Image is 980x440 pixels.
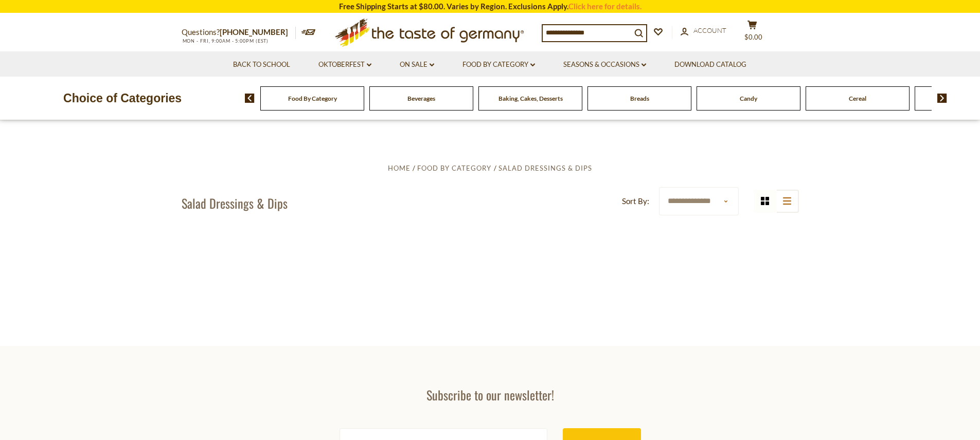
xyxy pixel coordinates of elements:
img: next arrow [937,94,947,103]
a: Candy [740,95,757,102]
a: Cereal [849,95,866,102]
a: Food By Category [462,59,535,70]
p: Questions? [182,26,296,39]
h3: Subscribe to our newsletter! [340,387,641,402]
span: Account [693,26,726,34]
h1: Salad Dressings & Dips [182,195,288,211]
a: Seasons & Occasions [563,59,646,70]
a: Beverages [407,95,435,102]
a: Back to School [233,59,290,70]
span: MON - FRI, 9:00AM - 5:00PM (EST) [182,38,269,44]
a: Salad Dressings & Dips [498,164,592,172]
a: [PHONE_NUMBER] [220,27,288,36]
a: Breads [630,95,649,102]
a: On Sale [400,59,434,70]
a: Food By Category [288,95,337,102]
button: $0.00 [737,20,768,46]
a: Account [681,25,726,36]
a: Home [388,164,411,172]
a: Click here for details. [568,2,642,11]
label: Sort By: [622,195,649,208]
a: Baking, Cakes, Desserts [498,95,563,102]
span: $0.00 [744,33,762,41]
a: Food By Category [417,164,491,172]
a: Download Catalog [674,59,746,70]
img: previous arrow [245,94,255,103]
a: Oktoberfest [318,59,371,70]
